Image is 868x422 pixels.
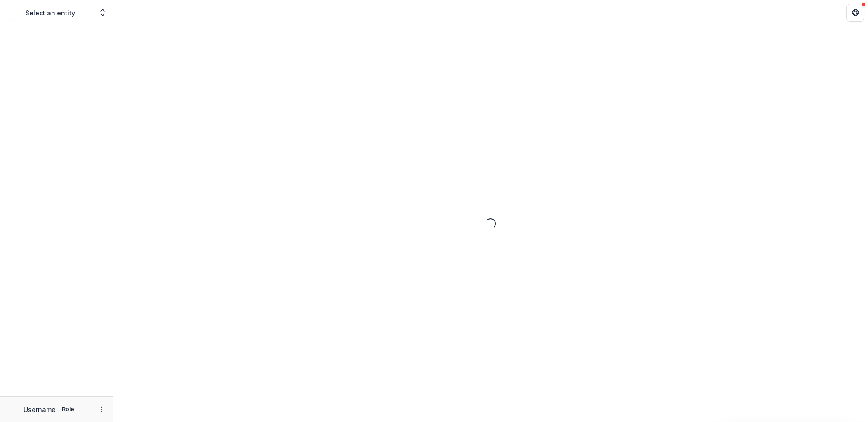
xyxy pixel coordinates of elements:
button: Get Help [846,4,864,22]
p: Username [24,405,56,414]
button: More [96,404,107,415]
p: Role [59,405,77,413]
p: Select an entity [25,8,75,18]
button: Open entity switcher [96,4,109,22]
